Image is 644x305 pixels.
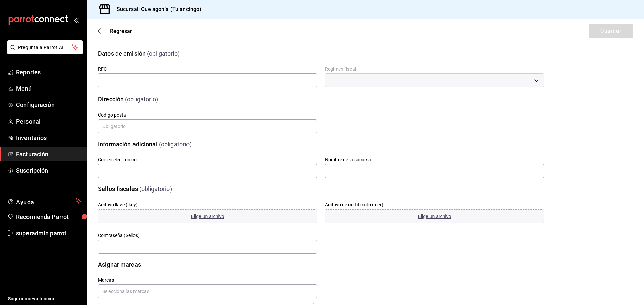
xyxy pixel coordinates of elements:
[325,157,544,162] label: Nombre de la sucursal
[147,49,180,58] div: (obligatorio)
[98,28,132,34] button: Regresar
[98,112,317,117] label: Código postal
[16,68,82,77] span: Reportes
[7,40,83,54] button: Pregunta a Parrot AI
[191,214,224,219] span: Elige un archivo
[98,260,141,269] div: Asignar marcas
[111,5,201,13] h3: Sucursal: Que agonía (Tulancingo)
[325,202,383,207] label: Archivo de certificado (.cer)
[8,295,82,302] span: Sugerir nueva función
[139,184,172,194] div: (obligatorio)
[16,84,82,93] span: Menú
[16,117,82,126] span: Personal
[98,277,317,283] h6: Marcas
[159,140,192,149] div: (obligatorio)
[98,157,317,162] label: Correo electrónico
[98,119,317,133] input: Obligatorio
[16,197,73,205] span: Ayuda
[18,44,72,51] span: Pregunta a Parrot AI
[16,133,82,142] span: Inventarios
[125,95,158,104] div: (obligatorio)
[16,212,82,221] span: Recomienda Parrot
[98,67,317,71] label: RFC
[16,229,82,238] span: superadmin parrot
[418,214,451,219] span: Elige un archivo
[16,166,82,175] span: Suscripción
[98,49,146,58] div: Datos de emisión
[74,17,79,23] button: open_drawer_menu
[325,67,544,71] label: Regimen fiscal
[16,100,82,109] span: Configuración
[98,233,317,238] label: Contraseña (Sellos)
[16,150,82,159] span: Facturación
[5,49,83,56] a: Pregunta a Parrot AI
[98,284,317,298] input: Selecciona las marcas
[98,202,138,207] label: Archivo llave (.key)
[98,209,317,223] button: Elige un archivo
[98,140,158,149] div: Información adicional
[98,184,138,194] div: Sellos fiscales
[98,95,124,104] div: Dirección
[325,209,544,223] button: Elige un archivo
[110,28,132,34] span: Regresar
